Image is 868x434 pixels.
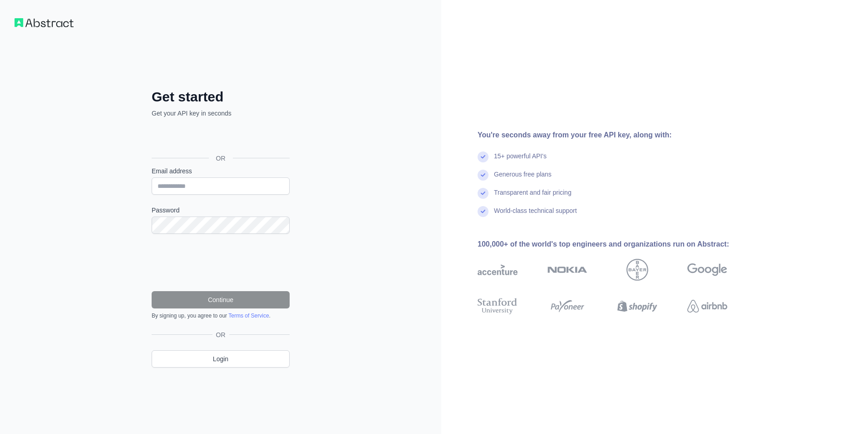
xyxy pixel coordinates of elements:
[547,259,587,281] img: nokia
[152,206,290,215] label: Password
[152,312,290,319] div: By signing up, you agree to our .
[494,170,552,188] div: Generous free plans
[478,151,488,162] img: check mark
[478,130,756,141] div: You're seconds away from your free API key, along with:
[152,109,290,118] p: Get your API key in seconds
[15,18,74,27] img: Workflow
[228,313,269,319] a: Terms of Service
[687,259,727,281] img: google
[478,296,518,316] img: stanford university
[494,151,547,170] div: 15+ powerful API's
[687,296,727,316] img: airbnb
[212,330,229,339] span: OR
[494,206,577,224] div: World-class technical support
[152,245,290,280] iframe: reCAPTCHA
[152,350,290,368] a: Login
[626,259,648,281] img: bayer
[478,188,488,199] img: check mark
[152,291,290,308] button: Continue
[152,167,290,176] label: Email address
[478,170,488,181] img: check mark
[478,259,518,281] img: accenture
[147,128,292,148] iframe: Sign in with Google Button
[494,188,572,206] div: Transparent and fair pricing
[478,239,756,250] div: 100,000+ of the world's top engineers and organizations run on Abstract:
[547,296,587,316] img: payoneer
[617,296,657,316] img: shopify
[209,154,233,163] span: OR
[478,206,488,217] img: check mark
[152,89,290,105] h2: Get started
